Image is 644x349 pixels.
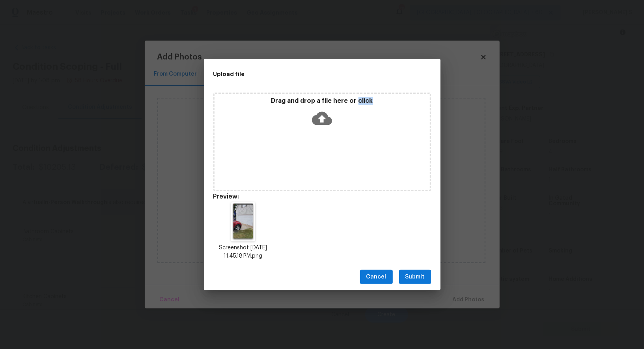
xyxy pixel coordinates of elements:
p: Drag and drop a file here or click [215,97,430,105]
p: Screenshot [DATE] 11.45.18 PM.png [213,244,273,260]
span: Cancel [366,272,386,282]
button: Cancel [360,270,393,284]
h2: Upload file [213,70,396,78]
img: 92uk7LJCf37++4f89v1ogAAQIECBAgQIAAAQIECBAgQIAAAQIECBAgQIAAAQIECBAgQIAAAQIECBAgQIAAAQIECBAgQIAAAQI... [231,202,256,241]
span: Submit [405,272,425,282]
button: Submit [399,270,431,284]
